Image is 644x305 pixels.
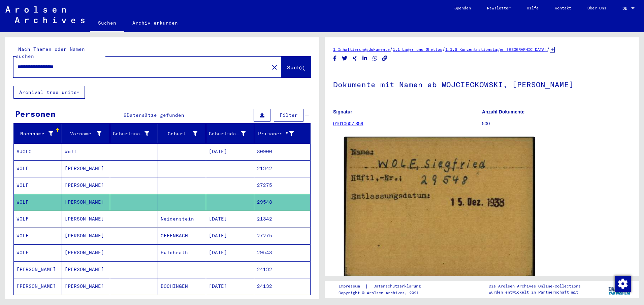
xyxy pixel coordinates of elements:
a: 1.1 Lager und Ghettos [393,47,442,52]
button: Copy link [381,54,388,63]
mat-cell: Neidenstein [158,211,206,227]
b: Signatur [333,109,352,114]
mat-cell: 27275 [254,177,310,194]
div: Nachname [17,128,62,139]
img: 001.jpg [344,137,535,279]
div: Personen [15,108,56,120]
div: Geburt‏ [161,128,206,139]
mat-cell: 24132 [254,261,310,278]
mat-header-cell: Prisoner # [254,124,310,143]
mat-cell: 29548 [254,244,310,261]
button: Share on Twitter [341,54,348,63]
mat-header-cell: Nachname [14,124,62,143]
p: Copyright © Arolsen Archives, 2021 [339,290,429,296]
span: 9 [124,112,127,118]
mat-cell: [PERSON_NAME] [14,278,62,295]
span: Filter [280,112,298,118]
mat-cell: [PERSON_NAME] [62,211,110,227]
button: Share on WhatsApp [372,54,379,63]
mat-cell: [PERSON_NAME] [14,261,62,278]
mat-header-cell: Vorname [62,124,110,143]
a: 01010607 359 [333,121,363,126]
div: Geburtsdatum [209,128,254,139]
div: Prisoner # [257,128,302,139]
h1: Dokumente mit Namen ab WOJCIECKOWSKI, [PERSON_NAME] [333,69,631,99]
div: Nachname [17,130,53,137]
div: | [339,283,429,290]
mat-cell: WOLF [14,177,62,194]
mat-icon: close [270,63,279,71]
div: Prisoner # [257,130,294,137]
mat-cell: [PERSON_NAME] [62,244,110,261]
a: Datenschutzerklärung [368,283,429,290]
div: Geburtsdatum [209,130,246,137]
button: Share on Xing [351,54,358,63]
img: Arolsen_neg.svg [5,6,85,23]
mat-cell: WOLF [14,211,62,227]
button: Suche [281,57,311,77]
mat-cell: AJOLO [14,143,62,160]
a: Impressum [339,283,365,290]
mat-cell: [DATE] [206,278,254,295]
mat-header-cell: Geburt‏ [158,124,206,143]
mat-cell: WOLF [14,244,62,261]
mat-cell: [PERSON_NAME] [62,194,110,210]
div: Geburt‏ [161,130,197,137]
mat-cell: 29548 [254,194,310,210]
img: yv_logo.png [607,281,632,298]
mat-cell: [PERSON_NAME] [62,177,110,194]
span: / [442,46,445,52]
mat-cell: [DATE] [206,143,254,160]
a: Suchen [90,15,124,32]
mat-cell: WOLF [14,194,62,210]
mat-cell: [DATE] [206,211,254,227]
mat-header-cell: Geburtsname [110,124,158,143]
mat-cell: 21342 [254,160,310,177]
mat-header-cell: Geburtsdatum [206,124,254,143]
mat-cell: [PERSON_NAME] [62,278,110,295]
mat-cell: WOLF [14,228,62,244]
mat-cell: [PERSON_NAME] [62,228,110,244]
img: Zustimmung ändern [615,276,631,292]
mat-cell: OFFENBACH [158,228,206,244]
a: 1.1.6 Konzentrationslager [GEOGRAPHIC_DATA] [445,47,547,52]
button: Archival tree units [13,86,85,99]
mat-cell: Wolf [62,143,110,160]
mat-cell: BÖCHINGEN [158,278,206,295]
mat-cell: [PERSON_NAME] [62,160,110,177]
div: Vorname [65,128,110,139]
a: 1 Inhaftierungsdokumente [333,47,390,52]
mat-cell: 21342 [254,211,310,227]
a: Archiv erkunden [124,15,186,31]
button: Filter [274,109,303,122]
mat-cell: 27275 [254,228,310,244]
div: Vorname [65,130,101,137]
p: wurden entwickelt in Partnerschaft mit [489,289,581,295]
mat-label: Nach Themen oder Namen suchen [16,46,85,59]
div: Geburtsname [113,130,150,137]
button: Share on LinkedIn [361,54,368,63]
mat-cell: WOLF [14,160,62,177]
span: Datensätze gefunden [127,112,184,118]
p: 500 [482,120,631,127]
button: Share on Facebook [331,54,339,63]
mat-cell: Hülchrath [158,244,206,261]
mat-cell: 24132 [254,278,310,295]
button: Clear [268,60,281,74]
mat-cell: [DATE] [206,228,254,244]
b: Anzahl Dokumente [482,109,524,114]
p: Die Arolsen Archives Online-Collections [489,283,581,289]
span: / [390,46,393,52]
mat-cell: [PERSON_NAME] [62,261,110,278]
span: DE [622,6,630,11]
mat-cell: 80900 [254,143,310,160]
span: / [547,46,550,52]
div: Geburtsname [113,128,158,139]
mat-cell: [DATE] [206,244,254,261]
span: Suche [287,64,304,71]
